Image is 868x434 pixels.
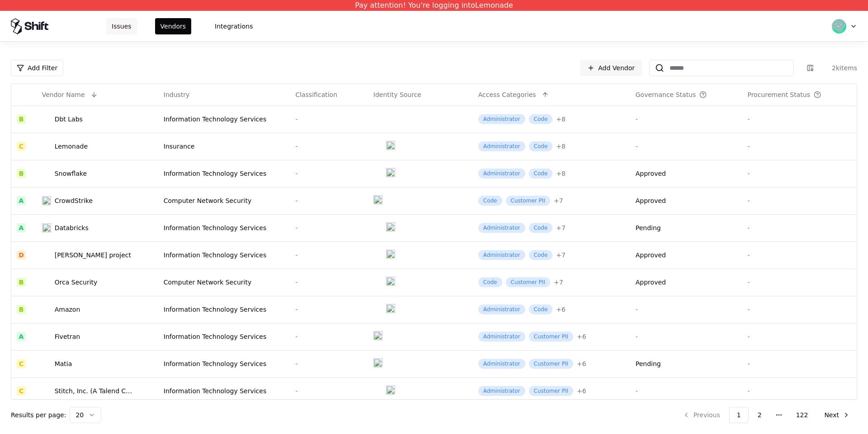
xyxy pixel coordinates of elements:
div: Information Technology Services [164,305,285,314]
div: - [295,169,362,178]
div: Information Technology Services [164,386,285,395]
button: Issues [106,18,137,34]
img: okta.com [386,304,395,313]
div: + 8 [556,115,566,124]
div: Approved [636,251,666,260]
button: Add Filter [11,60,63,76]
div: - [747,386,851,395]
img: snowflake.com [386,358,395,367]
button: +8 [556,115,566,124]
button: +6 [577,332,586,341]
div: Administrator [478,223,525,233]
div: Computer Network Security [164,278,285,287]
div: Code [478,196,502,206]
div: - [636,332,737,341]
img: okta.com [386,386,395,395]
div: Administrator [478,304,525,314]
div: CrowdStrike [55,196,93,205]
div: Stitch, Inc. (A Talend Company) [55,386,136,395]
div: Administrator [478,114,525,124]
div: + 8 [556,169,566,178]
img: aws.amazon.com [373,222,382,231]
img: snowflake.com [386,195,395,204]
div: + 6 [577,332,586,341]
div: - [295,305,362,314]
button: 2 [750,407,769,423]
div: - [295,251,362,260]
div: Information Technology Services [164,359,285,368]
div: - [747,332,851,341]
img: snowflake.com [386,331,395,340]
div: - [636,142,737,151]
div: - [295,332,362,341]
div: - [295,278,362,287]
img: Amazon [42,305,51,314]
div: 2k items [821,63,857,72]
div: Procurement Status [747,90,810,99]
button: +7 [554,196,563,205]
button: +6 [577,359,586,368]
div: B [17,278,26,287]
img: aws.amazon.com [373,168,382,177]
img: snowflake.com [386,114,395,123]
button: Vendors [155,18,191,34]
div: Information Technology Services [164,223,285,232]
div: B [17,115,26,124]
div: + 7 [554,278,563,287]
div: Code [529,250,553,260]
img: aws.amazon.com [373,141,382,150]
img: Databricks [42,223,51,232]
div: Administrator [478,332,525,342]
button: Next [817,407,857,423]
nav: pagination [675,407,857,423]
div: - [295,386,362,395]
img: aws.amazon.com [373,250,382,259]
div: - [747,305,851,314]
div: - [636,305,737,314]
div: Approved [636,169,666,178]
div: - [747,115,851,124]
button: 1 [729,407,749,423]
div: Administrator [478,169,525,178]
div: D [17,251,26,260]
div: Amazon [55,305,80,314]
div: - [295,142,362,151]
img: snowflake.com [399,141,408,150]
div: Fivetran [55,332,80,341]
div: A [17,332,26,341]
div: - [295,115,362,124]
div: Industry [164,90,190,99]
div: Code [529,141,553,151]
img: snowflake.com [399,304,408,313]
div: Customer PII [529,332,573,342]
div: - [747,223,851,232]
img: CrowdStrike [42,196,51,205]
div: A [17,196,26,205]
img: Orca Security [42,278,51,287]
img: okta.com [386,168,395,177]
div: Code [529,114,553,124]
div: Classification [295,90,337,99]
div: - [747,278,851,287]
div: + 6 [556,305,566,314]
div: Approved [636,196,666,205]
div: Lemonade [55,142,88,151]
img: dbt Labs [42,115,51,124]
div: Administrator [478,250,525,260]
img: Matia [42,359,51,368]
img: okta.com [386,141,395,150]
img: okta.com [373,195,382,204]
div: B [17,169,26,178]
div: Insurance [164,142,285,151]
a: Add Vendor [580,60,642,76]
div: Orca Security [55,278,98,287]
img: snowflake.com [399,222,408,231]
div: - [636,386,737,395]
div: + 6 [577,359,586,368]
div: [PERSON_NAME] project [55,251,131,260]
img: Snowflake [42,169,51,178]
img: okta.com [373,358,382,367]
div: - [747,359,851,368]
img: Fivetran [42,332,51,341]
div: Approved [636,278,666,287]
